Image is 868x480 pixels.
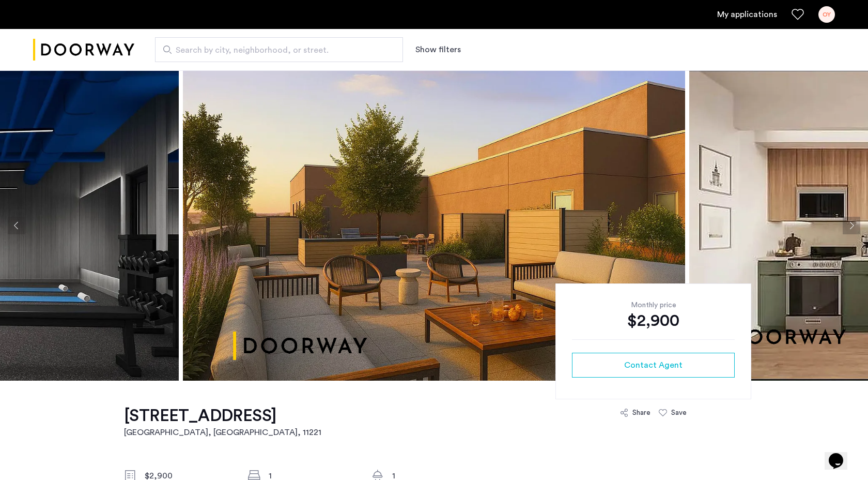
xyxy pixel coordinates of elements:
div: Share [632,408,650,418]
a: [STREET_ADDRESS][GEOGRAPHIC_DATA], [GEOGRAPHIC_DATA], 11221 [124,406,321,439]
span: Search by city, neighborhood, or street. [176,44,374,56]
img: apartment [183,70,685,381]
div: OY [818,6,835,23]
div: Save [671,408,687,418]
button: button [572,353,735,378]
input: Apartment Search [155,37,403,62]
button: Previous apartment [8,217,25,234]
iframe: chat widget [825,439,858,470]
span: Contact Agent [624,359,683,371]
div: Monthly price [572,300,735,310]
h1: [STREET_ADDRESS] [124,406,321,426]
a: Favorites [792,8,804,21]
button: Show or hide filters [415,43,461,56]
div: $2,900 [572,310,735,331]
img: logo [33,31,134,69]
a: My application [717,8,777,21]
button: Next apartment [843,217,860,234]
h2: [GEOGRAPHIC_DATA], [GEOGRAPHIC_DATA] , 11221 [124,426,321,439]
a: Cazamio logo [33,31,134,69]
